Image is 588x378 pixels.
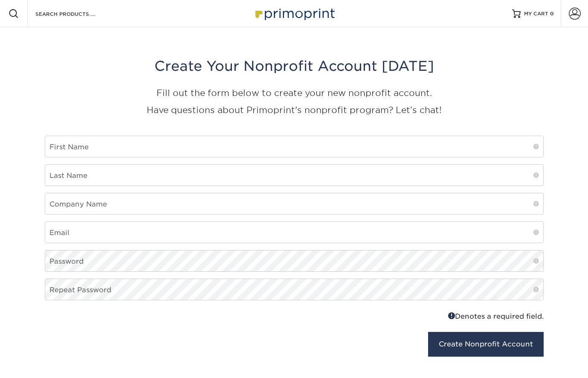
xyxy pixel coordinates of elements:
span: 0 [550,11,554,17]
h3: Create Your Nonprofit Account [DATE] [45,58,544,74]
input: SEARCH PRODUCTS..... [35,9,118,19]
p: Fill out the form below to create your new nonprofit account. Have questions about Primoprint's n... [45,84,544,119]
span: MY CART [524,10,548,17]
button: Create Nonprofit Account [428,332,544,357]
div: Denotes a required field. [301,311,544,322]
img: Primoprint [252,4,337,23]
